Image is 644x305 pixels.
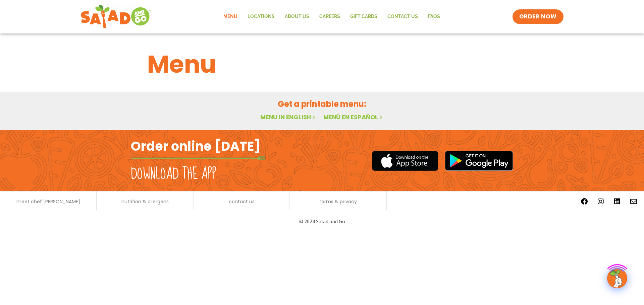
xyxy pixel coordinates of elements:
span: ORDER NOW [519,13,557,21]
a: terms & privacy [319,199,357,204]
p: © 2024 Salad and Go [134,217,510,226]
a: contact us [229,199,255,204]
a: Menu [218,9,243,24]
img: fork [131,156,265,160]
h1: Menu [147,46,497,82]
a: GIFT CARDS [345,9,382,24]
a: Menú en español [323,113,384,121]
h2: Get a printable menu: [147,98,497,110]
a: Contact Us [382,9,423,24]
h2: Download the app [131,165,216,183]
a: nutrition & allergens [121,199,169,204]
a: About Us [280,9,314,24]
h2: Order online [DATE] [131,138,261,154]
nav: Menu [218,9,445,24]
a: Careers [314,9,345,24]
img: google_play [445,151,513,171]
img: new-SAG-logo-768×292 [80,3,151,30]
a: ORDER NOW [513,9,563,24]
a: FAQs [423,9,445,24]
a: Menu in English [260,113,317,121]
a: Locations [243,9,280,24]
a: meet chef [PERSON_NAME] [16,199,80,204]
img: appstore [372,150,438,172]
